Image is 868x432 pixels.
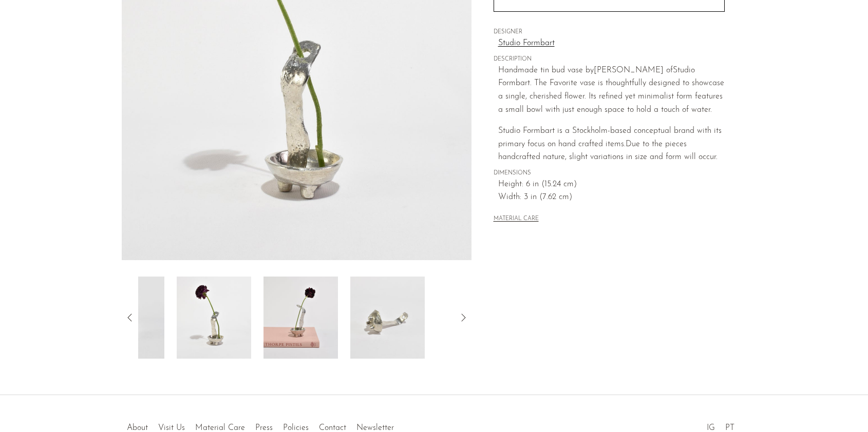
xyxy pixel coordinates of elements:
a: Contact [319,424,346,432]
img: Favorite Vase [177,277,251,359]
a: Press [255,424,273,432]
span: Studio Formbart is a Stockholm-based conceptual brand with its primary focus on hand crafted items. [498,127,722,148]
span: DIMENSIONS [494,169,725,178]
span: Height: 6 in (15.24 cm) [498,178,725,191]
a: IG [707,424,715,432]
span: DESCRIPTION [494,55,725,64]
span: DESIGNER [494,28,725,37]
a: PT [725,424,734,432]
a: Material Care [195,424,245,432]
a: Studio Formbart [498,37,725,50]
span: Width: 3 in (7.62 cm) [498,191,725,204]
p: Handmade tin bud vase by Studio Formbart. The Favorite vase is thoughtfully designed to showcase ... [498,64,725,116]
span: [PERSON_NAME] of [594,66,673,74]
img: Favorite Vase [263,277,338,359]
a: About [127,424,148,432]
button: MATERIAL CARE [494,215,539,223]
a: Visit Us [158,424,185,432]
a: Policies [283,424,309,432]
p: Due to the pieces handcrafted nature, slight variations in size and form will occur. [498,125,725,164]
img: Favorite Vase [350,277,425,359]
img: Favorite Vase [90,277,164,359]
